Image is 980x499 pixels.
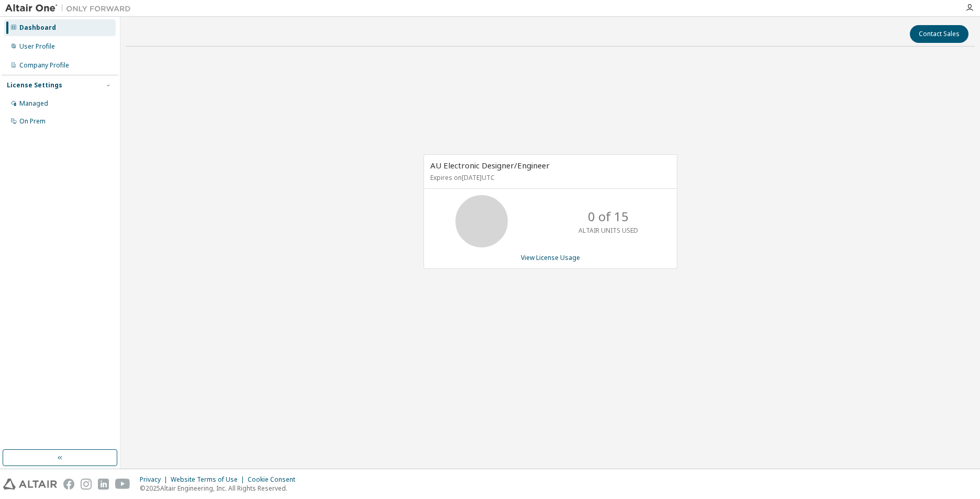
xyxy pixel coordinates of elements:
[248,475,302,484] div: Cookie Consent
[910,25,968,43] button: Contact Sales
[19,99,48,108] div: Managed
[430,173,668,182] p: Expires on [DATE] UTC
[140,475,171,484] div: Privacy
[3,479,57,490] img: altair_logo.svg
[5,3,136,14] img: Altair One
[63,479,74,490] img: facebook.svg
[81,479,92,490] img: instagram.svg
[115,479,130,490] img: youtube.svg
[19,117,46,126] div: On Prem
[578,226,638,235] p: ALTAIR UNITS USED
[521,253,580,262] a: View License Usage
[7,81,62,89] div: License Settings
[430,160,550,171] span: AU Electronic Designer/Engineer
[140,484,302,493] p: © 2025 Altair Engineering, Inc. All Rights Reserved.
[171,475,248,484] div: Website Terms of Use
[588,208,629,225] p: 0 of 15
[98,479,109,490] img: linkedin.svg
[19,24,56,32] div: Dashboard
[19,61,69,70] div: Company Profile
[19,42,55,51] div: User Profile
